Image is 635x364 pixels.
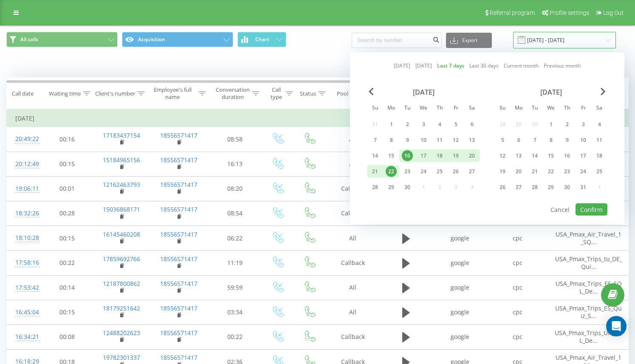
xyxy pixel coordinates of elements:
[448,150,464,162] div: Fri Sep 19, 2025
[103,205,140,213] a: 15036868171
[577,102,590,115] abbr: Friday
[543,134,559,147] div: Wed Oct 8, 2025
[562,119,573,130] div: 2
[591,150,607,162] div: Sat Oct 18, 2025
[578,150,589,161] div: 17
[529,150,540,161] div: 14
[448,134,464,147] div: Fri Sep 12, 2025
[450,166,461,177] div: 26
[591,118,607,131] div: Sat Oct 4, 2025
[594,166,605,177] div: 25
[15,181,32,197] div: 19:06:11
[370,182,381,193] div: 28
[209,251,262,275] td: 11:19
[561,102,573,115] abbr: Thursday
[160,329,198,337] a: 18556571417
[325,300,381,324] td: All
[527,150,543,162] div: Tue Oct 14, 2025
[325,324,381,349] td: Callback
[103,131,140,139] a: 17183437154
[41,201,94,226] td: 00:28
[103,181,140,189] a: 12162463793
[386,166,397,177] div: 22
[489,275,546,300] td: cpc
[434,119,445,130] div: 4
[386,119,397,130] div: 1
[433,102,446,115] abbr: Thursday
[511,181,527,194] div: Mon Oct 27, 2025
[446,33,492,48] button: Export
[401,102,414,115] abbr: Tuesday
[497,150,508,161] div: 12
[325,127,381,152] td: All
[494,88,607,96] div: [DATE]
[325,226,381,251] td: All
[559,150,575,162] div: Thu Oct 16, 2025
[41,251,94,275] td: 00:22
[466,102,478,115] abbr: Saturday
[385,102,398,115] abbr: Monday
[527,181,543,194] div: Tue Oct 28, 2025
[383,165,399,178] div: Mon Sep 22, 2025
[432,150,448,162] div: Thu Sep 18, 2025
[448,165,464,178] div: Fri Sep 26, 2025
[209,152,262,176] td: 16:13
[209,275,262,300] td: 59:59
[386,135,397,146] div: 8
[578,166,589,177] div: 24
[41,275,94,300] td: 00:14
[160,131,198,139] a: 18556571417
[591,165,607,178] div: Sat Oct 25, 2025
[15,230,32,246] div: 18:10:28
[529,182,540,193] div: 28
[466,119,477,130] div: 6
[402,182,413,193] div: 30
[20,36,38,43] span: All calls
[575,150,591,162] div: Fri Oct 17, 2025
[122,32,233,47] button: Acquisition
[489,226,546,251] td: cpc
[209,127,262,152] td: 08:58
[402,119,413,130] div: 2
[41,226,94,251] td: 00:15
[402,150,413,161] div: 16
[513,182,524,193] div: 27
[160,353,198,361] a: 18556571417
[434,166,445,177] div: 25
[15,254,32,271] div: 17:58:16
[556,230,621,246] span: USA_Pmax_Air_Travel_1_SQ...
[15,279,32,296] div: 17:53:42
[237,32,286,47] button: Chart
[450,119,461,130] div: 5
[216,86,250,101] div: Conversation duration
[497,182,508,193] div: 26
[555,329,622,344] span: USA_Pmax_Trips_UK_SQL_De...
[555,255,622,271] span: USA_Pmax_Trips_to_DE_Qui...
[367,181,383,194] div: Sun Sep 28, 2025
[529,166,540,177] div: 21
[494,134,511,147] div: Sun Oct 5, 2025
[209,300,262,324] td: 03:34
[545,150,556,161] div: 15
[325,251,381,275] td: Callback
[209,176,262,201] td: 08:20
[504,62,539,70] a: Current month
[544,62,581,70] a: Previous month
[255,37,269,42] span: Chart
[448,118,464,131] div: Fri Sep 5, 2025
[594,119,605,130] div: 4
[337,90,364,97] div: Pool name
[545,102,557,115] abbr: Wednesday
[325,275,381,300] td: All
[6,32,118,47] button: All calls
[513,166,524,177] div: 20
[603,9,624,16] span: Log Out
[469,62,499,70] a: Last 30 days
[402,135,413,146] div: 9
[494,165,511,178] div: Sun Oct 19, 2025
[386,150,397,161] div: 15
[15,205,32,222] div: 18:32:26
[576,203,607,216] button: Confirm
[370,166,381,177] div: 21
[559,165,575,178] div: Thu Oct 23, 2025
